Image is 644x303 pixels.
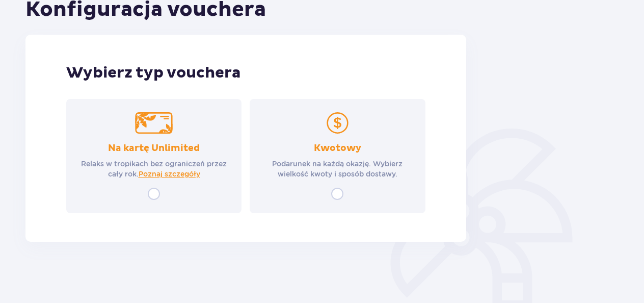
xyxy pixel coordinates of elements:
[139,169,200,179] a: Poznaj szczegóły
[108,142,200,155] p: Na kartę Unlimited
[259,159,416,179] p: Podarunek na każdą okazję. Wybierz wielkość kwoty i sposób dostawy.
[66,63,425,83] p: Wybierz typ vouchera
[314,142,361,155] p: Kwotowy
[75,159,232,179] p: Relaks w tropikach bez ograniczeń przez cały rok.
